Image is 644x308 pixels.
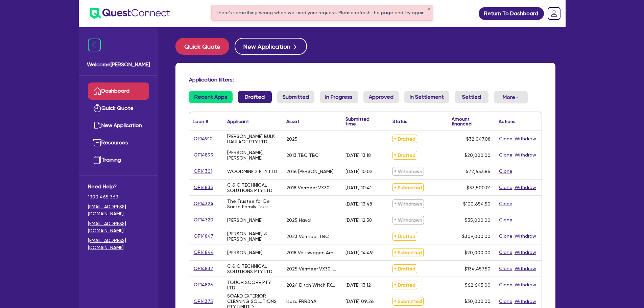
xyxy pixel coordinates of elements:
button: Quick Quote [175,38,229,55]
div: C & C TECHNICAL SOLUTIONS PTY LTD [227,182,278,193]
button: Dropdown toggle [494,91,528,103]
div: [PERSON_NAME] [227,217,263,223]
img: quick-quote [93,104,101,112]
button: ✕ [427,8,430,11]
a: Quick Quote [88,100,149,117]
img: icon-menu-close [88,39,101,51]
div: [DATE] 10:02 [345,169,373,174]
span: 1300 465 363 [88,193,149,200]
div: [DATE] 09:26 [345,299,374,304]
span: $309,000.00 [462,234,491,239]
span: $35,000.00 [465,217,491,223]
span: Need Help? [88,183,149,191]
div: [DATE] 12:58 [345,217,372,223]
span: Submitted [392,297,424,306]
div: WOODMINE 2 PTY LTD [227,169,277,174]
button: Clone [499,151,513,159]
span: Drafted [392,264,417,273]
div: [DATE] 13:48 [345,201,372,207]
a: Drafted [238,91,272,103]
a: Quick Quote [175,38,235,55]
div: [PERSON_NAME] BULK HAULAGE PTY LTD [227,134,278,144]
div: Isuzu FRR04A [286,299,316,304]
span: $134,457.50 [464,266,491,271]
button: Withdraw [514,248,536,256]
a: New Application [88,117,149,134]
a: Dashboard [88,82,149,100]
a: Recent Apps [189,91,233,103]
div: TOUCH SCORE PTY LTD [227,280,278,290]
div: Amount financed [452,117,491,126]
div: 2025 Vermeer VX30-250 [286,266,337,271]
span: $62,645.00 [465,282,491,288]
span: $72,653.84 [466,169,491,174]
a: QF14832 [193,265,213,273]
h4: Application filters: [189,76,542,83]
button: Clone [499,281,513,289]
div: 2013 TBC TBC [286,152,319,158]
span: Welcome [PERSON_NAME] [87,61,150,69]
a: QF14826 [193,281,214,289]
a: QF14324 [193,200,214,208]
button: Withdraw [514,281,536,289]
div: Loan # [193,119,208,124]
div: C & C TECHNICAL SOLUTIONS PTY LTD [227,263,278,274]
a: Submitted [277,91,314,103]
div: [PERSON_NAME], [PERSON_NAME] [227,150,278,161]
button: New Application [235,38,307,55]
a: Approved [363,91,399,103]
button: Clone [499,167,513,175]
a: Training [88,151,149,169]
a: In Progress [320,91,358,103]
div: 2024 Ditch Witch FX20 [286,282,337,288]
a: QF14320 [193,216,214,224]
div: [PERSON_NAME] [227,250,263,255]
span: Drafted [392,232,417,241]
button: Withdraw [514,298,536,305]
button: Clone [499,232,513,240]
div: There's something wrong when we tried your request. Please refresh the page and try again [212,5,433,20]
div: [DATE] 13:12 [345,282,371,288]
div: The Trustee for De Santo Family Trust [227,198,278,209]
span: $20,000.00 [464,250,491,255]
button: Clone [499,184,513,191]
a: QF14899 [193,151,214,159]
button: Withdraw [514,151,536,159]
span: $32,047.08 [466,136,491,142]
div: Applicant [227,119,249,124]
a: Dropdown toggle [545,5,563,22]
div: Status [392,119,407,124]
a: In Settlement [404,91,449,103]
div: Asset [286,119,299,124]
button: Withdraw [514,265,536,273]
button: Clone [499,265,513,273]
span: Drafted [392,135,417,143]
a: [EMAIL_ADDRESS][DOMAIN_NAME] [88,220,149,234]
div: [DATE] 14:49 [345,250,373,255]
span: $33,500.01 [467,185,491,190]
div: Submitted time [345,117,378,126]
a: Settled [455,91,488,103]
a: QF14301 [193,167,213,175]
span: $100,654.50 [463,201,491,207]
a: [EMAIL_ADDRESS][DOMAIN_NAME] [88,203,149,217]
div: 2025 Haval [286,217,311,223]
div: Actions [499,119,516,124]
button: Withdraw [514,232,536,240]
a: QF14833 [193,184,213,191]
img: training [93,156,101,164]
a: [EMAIL_ADDRESS][DOMAIN_NAME] [88,237,149,251]
img: quest-connect-logo-blue [90,8,170,19]
button: Clone [499,298,513,305]
span: Submitted [392,183,424,192]
a: QF14847 [193,232,214,240]
div: [DATE] 13:18 [345,152,371,158]
button: Withdraw [514,184,536,191]
a: Resources [88,134,149,151]
img: resources [93,139,101,147]
span: Submitted [392,248,424,257]
div: [PERSON_NAME] & [PERSON_NAME] [227,231,278,242]
a: QF14844 [193,248,214,256]
button: Clone [499,216,513,224]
